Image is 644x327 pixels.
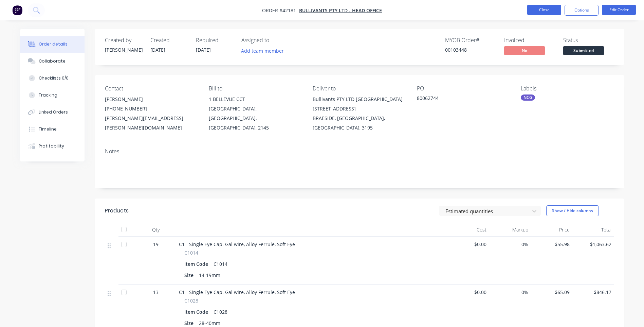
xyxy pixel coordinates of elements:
[209,85,302,92] div: Bill to
[184,297,198,304] span: C1028
[153,241,159,248] span: 19
[313,85,406,92] div: Deliver to
[492,289,528,296] span: 0%
[445,46,496,53] div: 00103448
[105,85,198,92] div: Contact
[572,223,614,237] div: Total
[313,94,406,114] div: Bullivants PTY LTD [GEOGRAPHIC_DATA] [STREET_ADDRESS]
[20,87,85,104] button: Tracking
[565,5,599,16] button: Options
[504,46,545,55] span: No
[20,121,85,138] button: Timeline
[521,94,535,101] div: NCG
[179,289,295,295] span: C1 - Single Eye Cap. Gal wire, Alloy Ferrule, Soft Eye
[417,94,502,104] div: 80062744
[211,259,230,269] div: C1014
[546,205,599,216] button: Show / Hide columns
[39,75,69,81] div: Checklists 0/0
[448,223,490,237] div: Cost
[575,289,611,296] span: $846.17
[105,46,142,53] div: [PERSON_NAME]
[184,249,198,256] span: C1014
[153,289,159,296] span: 13
[39,41,68,47] div: Order details
[534,289,570,296] span: $65.09
[150,37,188,44] div: Created
[105,94,198,133] div: [PERSON_NAME][PHONE_NUMBER][PERSON_NAME][EMAIL_ADDRESS][PERSON_NAME][DOMAIN_NAME]
[575,241,611,248] span: $1,063.62
[20,138,85,155] button: Profitability
[135,223,176,237] div: Qty
[150,47,165,53] span: [DATE]
[489,223,531,237] div: Markup
[237,46,287,55] button: Add team member
[196,47,211,53] span: [DATE]
[492,241,528,248] span: 0%
[450,289,487,296] span: $0.00
[209,94,302,133] div: 1 BELLEVUE CCT[GEOGRAPHIC_DATA], [GEOGRAPHIC_DATA], [GEOGRAPHIC_DATA], 2145
[262,7,299,14] span: Order #42181 -
[39,126,57,132] div: Timeline
[241,46,288,55] button: Add team member
[105,94,198,104] div: [PERSON_NAME]
[184,307,211,317] div: Item Code
[521,85,614,92] div: Labels
[211,307,230,317] div: C1028
[105,148,614,155] div: Notes
[209,104,302,133] div: [GEOGRAPHIC_DATA], [GEOGRAPHIC_DATA], [GEOGRAPHIC_DATA], 2145
[450,241,487,248] span: $0.00
[39,58,66,64] div: Collaborate
[563,46,604,55] span: Submitted
[534,241,570,248] span: $55.98
[105,114,198,133] div: [PERSON_NAME][EMAIL_ADDRESS][PERSON_NAME][DOMAIN_NAME]
[196,270,223,280] div: 14-19mm
[105,37,142,44] div: Created by
[563,46,604,56] button: Submitted
[417,85,510,92] div: PO
[602,5,636,15] button: Edit Order
[241,37,309,44] div: Assigned to
[313,94,406,133] div: Bullivants PTY LTD [GEOGRAPHIC_DATA] [STREET_ADDRESS]BRAESIDE, [GEOGRAPHIC_DATA], [GEOGRAPHIC_DAT...
[39,109,68,115] div: Linked Orders
[563,37,614,44] div: Status
[39,92,57,98] div: Tracking
[196,37,233,44] div: Required
[531,223,573,237] div: Price
[20,104,85,121] button: Linked Orders
[313,114,406,133] div: BRAESIDE, [GEOGRAPHIC_DATA], [GEOGRAPHIC_DATA], 3195
[12,5,22,15] img: Factory
[445,37,496,44] div: MYOB Order #
[299,7,382,14] a: BULLIVANTS PTY LTD - HEAD OFFICE
[527,5,561,15] button: Close
[184,270,196,280] div: Size
[184,259,211,269] div: Item Code
[504,37,555,44] div: Invoiced
[20,36,85,53] button: Order details
[20,53,85,70] button: Collaborate
[209,94,302,104] div: 1 BELLEVUE CCT
[20,70,85,87] button: Checklists 0/0
[39,143,64,149] div: Profitability
[105,207,129,215] div: Products
[179,241,295,247] span: C1 - Single Eye Cap. Gal wire, Alloy Ferrule, Soft Eye
[105,104,198,114] div: [PHONE_NUMBER]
